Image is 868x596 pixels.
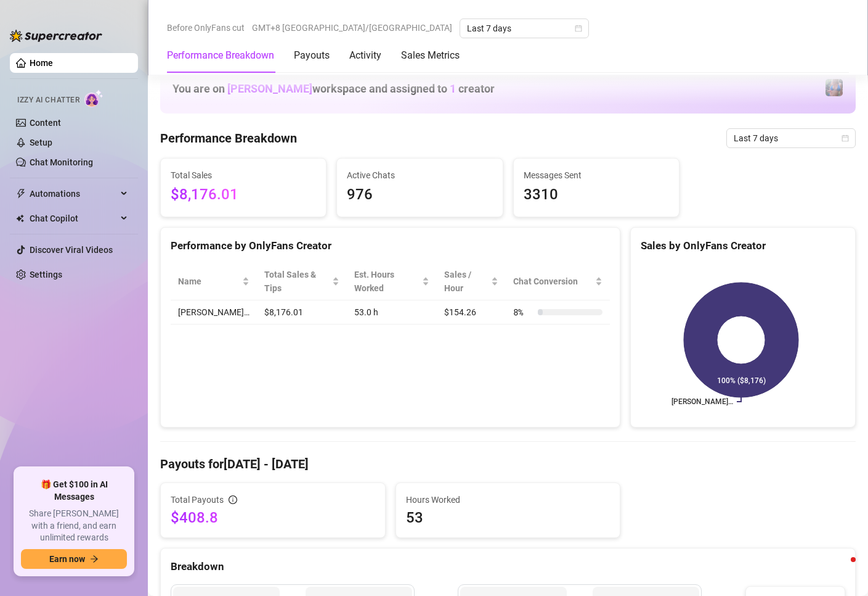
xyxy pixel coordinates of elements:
[167,19,245,37] span: Before OnlyFans cut
[17,94,79,106] span: Izzy AI Chatter
[467,19,582,38] span: Last 7 days
[437,263,506,300] th: Sales / Hour
[349,48,381,63] div: Activity
[30,184,117,204] span: Automations
[347,183,492,207] span: 976
[842,135,849,142] span: calendar
[49,554,85,564] span: Earn now
[16,189,26,199] span: thunderbolt
[227,82,312,95] span: [PERSON_NAME]
[21,549,127,569] button: Earn nowarrow-right
[347,168,492,182] span: Active Chats
[825,79,843,96] img: Jaylie
[506,263,610,300] th: Chat Conversion
[30,157,93,167] a: Chat Monitoring
[16,214,24,223] img: Chat Copilot
[229,495,237,504] span: info-circle
[21,479,127,503] span: 🎁 Get $100 in AI Messages
[171,558,845,575] div: Breakdown
[160,130,297,147] h4: Performance Breakdown
[30,58,53,68] a: Home
[171,263,257,300] th: Name
[178,275,240,288] span: Name
[167,48,274,63] div: Performance Breakdown
[30,209,117,228] span: Chat Copilot
[401,48,460,63] div: Sales Metrics
[734,129,848,147] span: Last 7 days
[641,238,845,254] div: Sales by OnlyFans Creator
[171,238,610,254] div: Performance by OnlyFans Creator
[513,275,593,288] span: Chat Conversion
[294,48,330,63] div: Payouts
[171,168,316,182] span: Total Sales
[406,493,610,507] span: Hours Worked
[30,270,62,279] a: Settings
[354,268,420,295] div: Est. Hours Worked
[264,268,330,295] span: Total Sales & Tips
[172,82,495,96] h1: You are on workspace and assigned to creator
[257,263,347,300] th: Total Sales & Tips
[826,554,856,584] iframe: Intercom live chat
[437,300,506,325] td: $154.26
[347,300,437,325] td: 53.0 h
[30,138,52,147] a: Setup
[171,300,257,325] td: [PERSON_NAME]…
[171,493,224,507] span: Total Payouts
[171,508,375,528] span: $408.8
[524,183,669,207] span: 3310
[160,455,856,473] h4: Payouts for [DATE] - [DATE]
[406,508,610,528] span: 53
[30,245,113,255] a: Discover Viral Videos
[671,397,733,406] text: [PERSON_NAME]…
[171,183,316,207] span: $8,176.01
[30,118,61,128] a: Content
[84,89,103,107] img: AI Chatter
[575,25,582,32] span: calendar
[10,30,102,42] img: logo-BBDzfeDw.svg
[524,168,669,182] span: Messages Sent
[257,300,347,325] td: $8,176.01
[444,268,489,295] span: Sales / Hour
[90,555,99,563] span: arrow-right
[252,19,452,37] span: GMT+8 [GEOGRAPHIC_DATA]/[GEOGRAPHIC_DATA]
[513,305,533,319] span: 8 %
[450,82,456,95] span: 1
[21,508,127,544] span: Share [PERSON_NAME] with a friend, and earn unlimited rewards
